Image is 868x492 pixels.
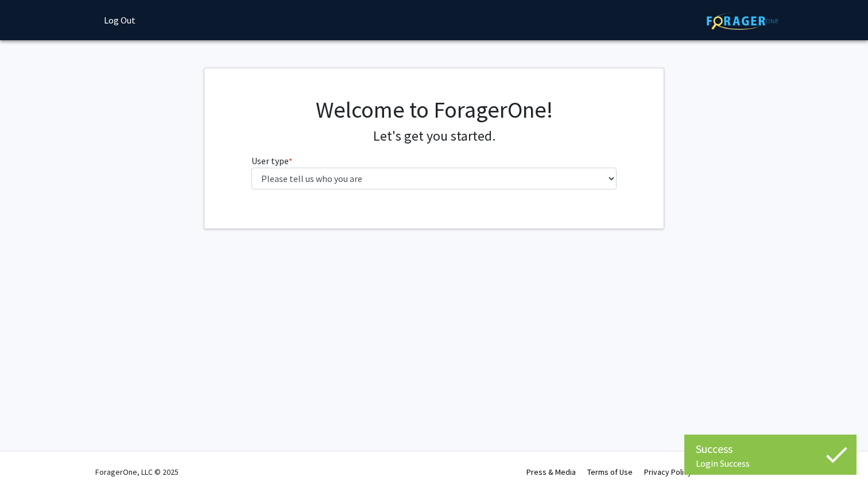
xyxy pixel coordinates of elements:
img: ForagerOne Logo [707,12,778,30]
a: Terms of Use [587,467,633,477]
div: Login Success [696,458,845,469]
div: ForagerOne, LLC © 2025 [95,452,179,492]
h4: Let's get you started. [251,128,617,145]
h1: Welcome to ForagerOne! [251,96,617,123]
div: Success [696,440,845,458]
label: User type [251,154,292,168]
a: Press & Media [526,467,576,477]
a: Privacy Policy [644,467,692,477]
